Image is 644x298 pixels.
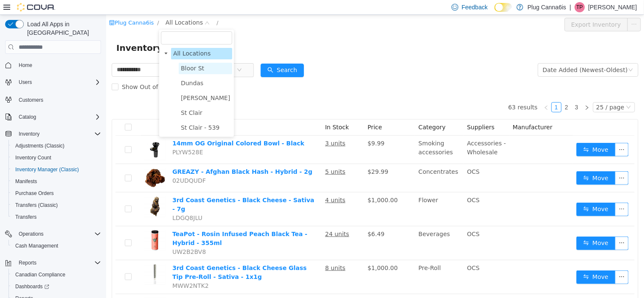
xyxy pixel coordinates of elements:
span: Bloor St [73,48,126,59]
i: icon: down [520,90,525,96]
a: Customers [15,95,47,105]
span: Bloor St [75,50,98,57]
span: [PERSON_NAME] [75,80,124,86]
li: Previous Page [435,87,445,97]
span: OCS [361,182,374,189]
span: $29.99 [262,153,282,160]
i: icon: down [131,53,136,58]
span: Accessories - Wholesale [361,125,400,141]
p: Plug Canna6is [528,2,566,12]
button: Purchase Orders [8,187,104,199]
span: All Locations [67,35,104,42]
a: 3 [466,88,475,97]
span: TP [577,2,583,12]
a: Inventory Manager (Classic) [12,164,82,175]
span: Manufacturer [407,109,447,116]
span: All Locations [65,33,126,45]
span: Catalog [19,114,36,120]
a: 3rd Coast Genetics - Black Cheese Glass Tip Pre-Roll - Sativa - 1x1g [66,250,201,265]
span: 02UDQUDF [66,162,100,169]
span: All Locations [59,3,97,12]
span: Catalog [15,112,101,122]
span: Customers [15,94,101,105]
img: GREAZY - Afghan Black Hash - Hybrid - 2g hero shot [38,153,59,174]
li: 3 [466,87,476,97]
span: $9.99 [262,125,278,132]
span: Reports [15,258,101,268]
button: icon: swapMove [470,222,509,235]
span: LDGQ8JLU [66,200,96,206]
td: Flower [309,178,357,212]
span: Category [312,109,340,116]
input: filter select [55,17,126,30]
button: icon: swapMove [470,128,509,142]
span: Purchase Orders [15,190,54,197]
button: Operations [15,229,47,239]
span: Sheppard [73,78,126,89]
span: OCS [361,153,374,160]
span: St Clair - 539 [75,109,113,116]
li: 2 [456,87,466,97]
button: Customers [2,93,104,106]
button: icon: swapMove [470,256,509,269]
button: Canadian Compliance [8,269,104,281]
button: icon: ellipsis [509,188,523,201]
u: 5 units [219,153,239,160]
span: PLYW528E [66,134,97,141]
div: Tianna Parks [575,2,585,12]
span: Inventory Manager (Classic) [12,164,101,175]
span: Inventory Count [15,154,51,161]
span: Suppliers [361,109,388,116]
a: Cash Management [12,241,62,251]
button: Inventory [15,129,43,139]
u: 3 units [219,125,239,132]
a: Purchase Orders [12,188,57,198]
a: Dashboards [12,281,53,292]
button: Inventory Manager (Classic) [8,164,104,175]
button: Reports [2,257,104,269]
a: 2 [456,88,465,97]
span: Transfers [12,212,101,222]
i: icon: caret-down [58,36,62,41]
span: Dashboards [15,283,49,290]
a: Inventory Count [12,153,55,163]
a: 14mm OG Original Colored Bowl - Black [66,125,198,132]
span: Transfers [15,214,37,220]
button: Catalog [2,111,104,123]
span: MWW2NTK2 [66,267,103,274]
span: Home [15,60,101,70]
span: Canadian Compliance [15,271,65,278]
span: $6.49 [262,216,278,223]
button: Users [2,76,104,88]
span: Inventory Manager [10,26,107,40]
img: TeaPot - Rosin Infused Peach Black Tea - Hybrid - 355ml hero shot [38,215,59,236]
span: Adjustments (Classic) [12,141,101,151]
button: icon: ellipsis [509,128,523,142]
span: Load All Apps in [GEOGRAPHIC_DATA] [24,20,101,37]
p: [PERSON_NAME] [588,2,637,12]
span: Inventory Count [12,153,101,163]
span: Dark Mode [495,12,495,12]
button: Inventory [2,128,104,140]
button: icon: ellipsis [509,156,523,170]
td: Smoking accessories [309,121,357,149]
span: Dundas [73,63,126,74]
i: icon: left [438,90,443,95]
button: icon: ellipsis [521,3,535,17]
button: Manifests [8,175,104,187]
span: Customers [19,97,43,103]
a: Transfers [12,212,40,222]
p: | [570,2,571,12]
span: Purchase Orders [12,188,101,198]
button: icon: searchSearch [155,49,198,62]
u: 8 units [219,250,239,256]
button: Cash Management [8,240,104,252]
span: $1,000.00 [262,182,292,189]
i: icon: down [522,53,527,58]
span: Manifests [12,176,101,187]
span: Show Out of Stock [12,69,74,75]
span: Users [15,77,101,87]
button: Transfers [8,211,104,223]
i: icon: right [478,90,484,95]
a: TeaPot - Rosin Infused Peach Black Tea - Hybrid - 355ml [66,216,201,231]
